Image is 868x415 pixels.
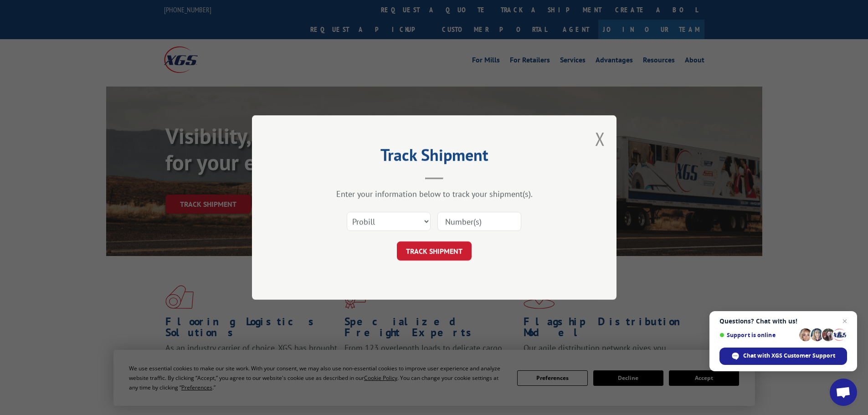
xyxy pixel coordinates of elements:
[719,318,847,325] span: Questions? Chat with us!
[437,212,521,231] input: Number(s)
[719,348,847,365] div: Chat with XGS Customer Support
[397,241,472,261] button: TRACK SHIPMENT
[743,352,835,360] span: Chat with XGS Customer Support
[298,149,571,166] h2: Track Shipment
[839,316,850,327] span: Close chat
[830,379,857,406] div: Open chat
[719,332,796,338] span: Support is online
[595,127,605,151] button: Close modal
[298,189,571,199] div: Enter your information below to track your shipment(s).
